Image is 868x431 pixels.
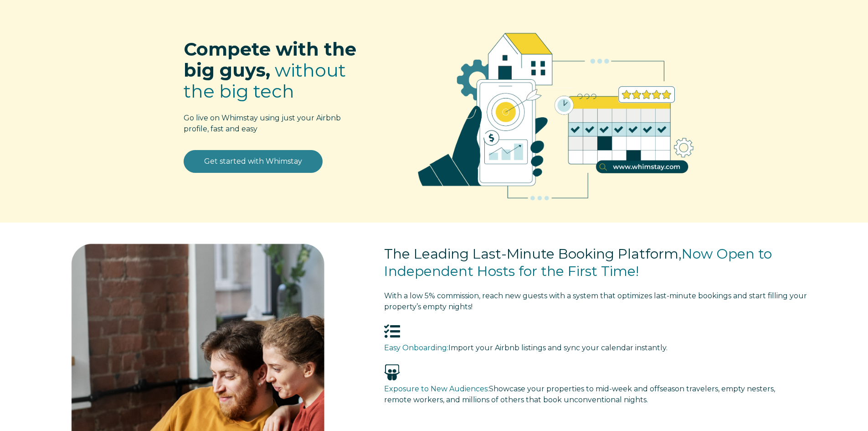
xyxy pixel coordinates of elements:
[184,59,346,102] span: without the big tech
[384,245,772,280] span: Now Open to Independent Hosts for the First Time!
[184,150,323,173] a: Get started with Whimstay
[184,114,341,133] span: Go live on Whimstay using just your Airbnb profile, fast and easy
[448,343,668,352] span: Import your Airbnb listings and sync your calendar instantly.
[384,384,489,393] span: Exposure to New Audiences:
[395,7,716,218] img: RBO Ilustrations-02
[384,245,682,262] span: The Leading Last-Minute Booking Platform,
[384,291,752,300] span: With a low 5% commission, reach new guests with a system that optimizes last-minute bookings and s
[384,291,807,311] span: tart filling your property’s empty nights!
[184,38,356,81] span: Compete with the big guys,
[384,343,448,352] span: Easy Onboarding:
[384,384,775,404] span: Showcase your properties to mid-week and offseason travelers, empty nesters, remote workers, and ...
